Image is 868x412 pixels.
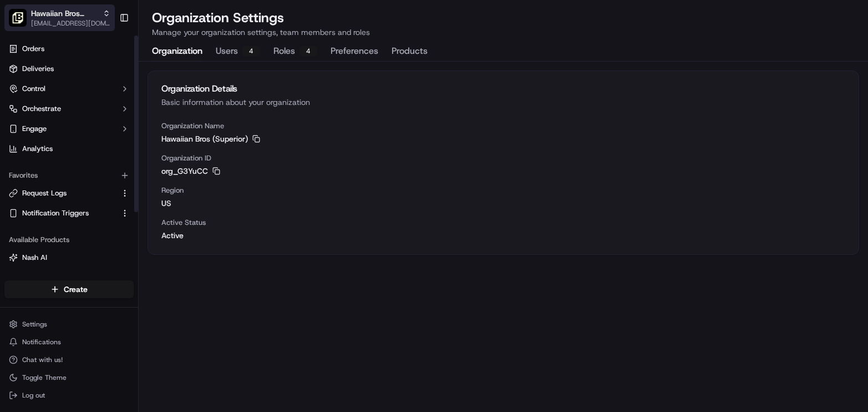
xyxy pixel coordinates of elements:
span: us [161,198,845,209]
span: API Documentation [105,248,178,259]
button: See all [172,142,202,155]
span: org_G3YuCC [161,165,208,177]
span: Settings [22,320,47,329]
span: Active Status [161,218,845,228]
div: Basic information about your organization [161,97,845,108]
span: Notifications [22,338,61,346]
div: Past conversations [11,144,74,153]
span: Organization Name [161,121,845,131]
span: Orders [22,44,44,54]
span: Analytics [22,144,53,154]
span: Toggle Theme [22,373,67,382]
img: 1736555255976-a54dd68f-1ca7-489b-9aae-adbdc363a1c4 [22,203,31,212]
div: 💻 [94,249,103,258]
a: Analytics [4,140,134,158]
a: Powered byPylon [78,275,134,284]
button: Create [4,280,134,298]
a: 💻API Documentation [89,244,182,264]
button: Organization [152,42,202,61]
button: [EMAIL_ADDRESS][DOMAIN_NAME] [31,19,110,28]
a: Request Logs [9,188,116,198]
a: Nash AI [9,253,129,263]
button: Toggle Theme [4,370,134,385]
div: 4 [300,46,317,56]
img: 9188753566659_6852d8bf1fb38e338040_72.png [23,106,43,126]
span: Active [161,230,845,241]
span: • [92,202,96,211]
button: Hawaiian Bros (Superior)Hawaiian Bros (Superior)[EMAIL_ADDRESS][DOMAIN_NAME] [4,4,115,31]
span: Pylon [110,275,134,284]
span: Orchestrate [22,104,61,114]
div: We're available if you need us! [50,117,153,126]
button: Settings [4,316,134,332]
span: Nash AI [22,253,47,263]
img: Masood Aslam [11,192,29,209]
span: Control [22,84,45,94]
button: Hawaiian Bros (Superior) [31,8,98,19]
div: 4 [242,46,260,56]
button: Preferences [331,42,378,61]
a: Notification Triggers [9,208,116,218]
a: 📗Knowledge Base [7,244,89,264]
button: Start new chat [189,109,202,123]
h1: Organization Settings [152,9,370,27]
span: [DATE] [98,202,121,211]
span: [PERSON_NAME] [34,172,90,181]
span: Request Logs [22,188,67,198]
button: Chat with us! [4,352,134,368]
button: Orchestrate [4,100,134,118]
span: Hawaiian Bros (Superior) [161,133,248,144]
img: 1736555255976-a54dd68f-1ca7-489b-9aae-adbdc363a1c4 [11,106,31,126]
button: Users [216,42,260,61]
div: 📗 [11,249,20,258]
span: Log out [22,391,45,400]
a: Orders [4,40,134,58]
span: Region [161,185,845,195]
button: Notifications [4,334,134,350]
span: Organization ID [161,153,845,163]
div: Organization Details [161,84,845,93]
button: Engage [4,120,134,138]
span: Chat with us! [22,355,63,364]
span: Create [64,284,88,295]
span: Notification Triggers [22,208,89,218]
div: Start new chat [50,106,182,117]
img: Nash [11,11,33,33]
span: Deliveries [22,64,54,74]
p: Manage your organization settings, team members and roles [152,27,370,38]
img: 1736555255976-a54dd68f-1ca7-489b-9aae-adbdc363a1c4 [22,173,31,182]
button: Roles [273,42,317,61]
span: Engage [22,124,47,134]
span: [DATE] [98,172,121,181]
div: Available Products [4,231,134,249]
button: Control [4,80,134,98]
p: Welcome 👋 [11,44,202,62]
img: Brittany Newman [11,162,29,179]
button: Request Logs [4,184,134,202]
a: Deliveries [4,60,134,78]
span: [PERSON_NAME] [34,202,90,211]
span: Knowledge Base [22,248,85,259]
button: Products [392,42,428,61]
span: • [92,172,96,181]
button: Nash AI [4,249,134,267]
button: Log out [4,388,134,403]
input: Got a question? Start typing here... [29,72,200,83]
button: Notification Triggers [4,204,134,222]
div: Favorites [4,167,134,184]
img: Hawaiian Bros (Superior) [9,9,27,27]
